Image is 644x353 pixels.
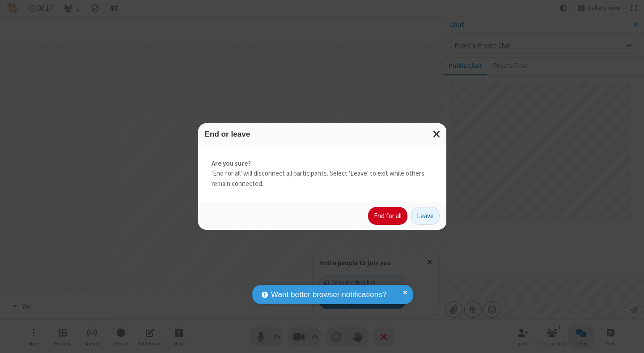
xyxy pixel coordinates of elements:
[198,145,446,202] div: 'End for all' will disconnect all participants. Select 'Leave' to exit while others remain connec...
[428,123,446,145] button: Close modal
[205,130,440,138] h3: End or leave
[271,289,386,301] span: Want better browser notifications?
[212,159,433,169] strong: Are you sure?
[368,207,407,225] button: End for all
[411,207,440,225] button: Leave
